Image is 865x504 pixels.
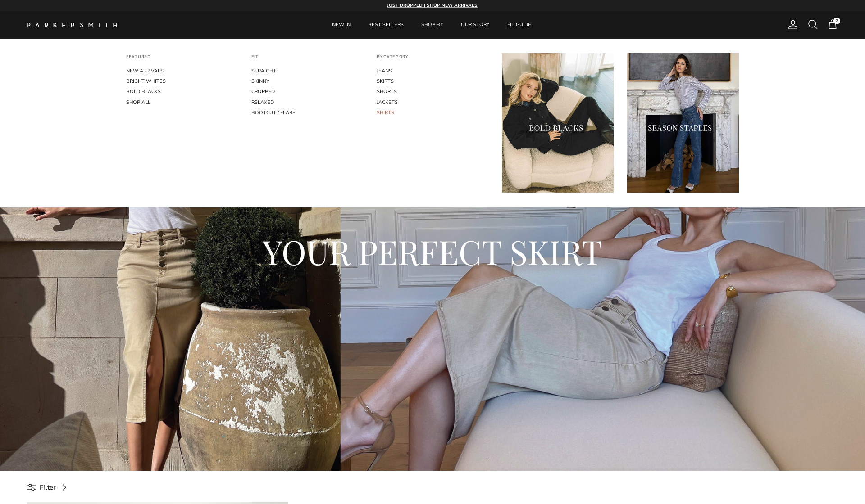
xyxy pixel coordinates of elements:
[453,11,498,39] a: OUR STORY
[126,54,151,66] a: FEATURED
[40,482,56,493] span: Filter
[784,19,798,30] a: Account
[251,97,363,108] a: RELAXED
[377,108,488,118] a: SHIRTS
[126,66,238,76] a: NEW ARRIVALS
[377,86,488,97] a: SHORTS
[324,11,359,39] a: NEW IN
[126,97,238,108] a: SHOP ALL
[251,54,259,66] a: FIT
[126,86,238,97] a: BOLD BLACKS
[833,18,840,24] span: 2
[126,76,238,86] a: BRIGHT WHITES
[251,108,363,118] a: BOOTCUT / FLARE
[377,97,488,108] a: JACKETS
[134,11,729,39] div: Primary
[360,11,412,39] a: BEST SELLERS
[27,477,73,498] a: Filter
[499,11,539,39] a: FIT GUIDE
[27,22,117,27] img: Parker Smith
[413,11,451,39] a: SHOP BY
[377,54,408,66] a: BY CATEGORY
[251,76,363,86] a: SKINNY
[50,230,815,273] h2: YOUR PERFECT SKIRT
[251,66,363,76] a: STRAIGHT
[377,76,488,86] a: SKIRTS
[251,86,363,97] a: CROPPED
[377,66,488,76] a: JEANS
[387,2,478,9] strong: JUST DROPPED | SHOP NEW ARRIVALS
[827,19,838,31] a: 2
[387,2,478,9] a: JUST DROPPED | SHOP NEW ARRIVALS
